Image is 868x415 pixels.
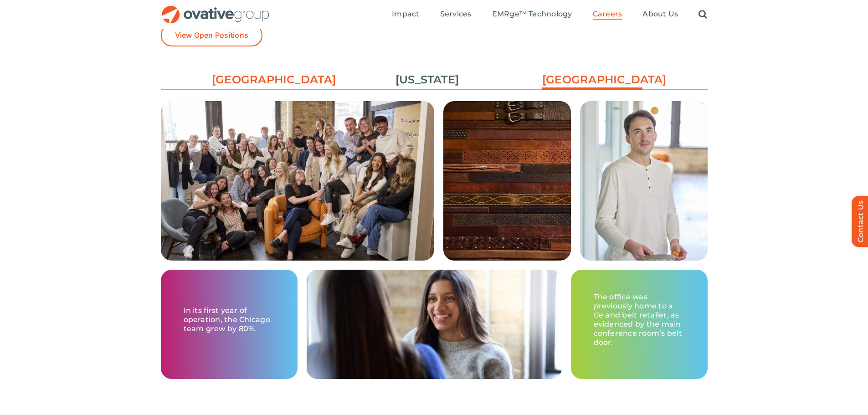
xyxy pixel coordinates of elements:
a: [GEOGRAPHIC_DATA] [542,72,642,92]
img: Careers – Chicago Grid 4 [307,270,562,379]
p: The office was previously home to a tie and belt retailer, as evidenced by the main conference ro... [594,292,685,347]
span: View Open Positions [175,31,249,40]
a: View Open Positions [161,24,263,46]
span: EMRge™ Technology [492,10,572,19]
a: [GEOGRAPHIC_DATA] [212,72,312,87]
span: Services [440,10,472,19]
ul: Post Filters [161,67,708,92]
img: Careers – Chicago Grid 2 [443,101,571,261]
a: EMRge™ Technology [492,10,572,20]
a: Careers [593,10,622,20]
span: Impact [392,10,419,19]
span: Careers [593,10,622,19]
a: Services [440,10,472,20]
a: OG_Full_horizontal_RGB [161,5,270,13]
img: Careers – Chicago Grid 1 [161,101,434,275]
a: Impact [392,10,419,20]
p: In its first year of operation, the Chicago team grew by 80%. [184,306,275,333]
span: About Us [642,10,678,19]
a: About Us [642,10,678,20]
a: [US_STATE] [377,72,478,87]
a: Search [699,10,707,20]
img: Careers – Chicago Grid 3 [580,101,708,261]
